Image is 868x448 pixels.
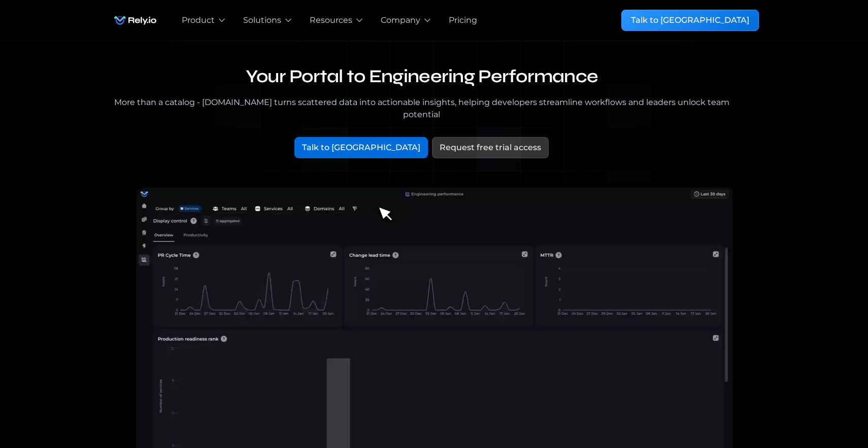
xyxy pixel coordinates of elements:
a: Pricing [449,14,477,26]
h1: Your Portal to Engineering Performance [109,65,735,88]
div: Resources [310,14,352,26]
div: Talk to [GEOGRAPHIC_DATA] [631,14,749,26]
div: Request free trial access [440,142,541,154]
a: Talk to [GEOGRAPHIC_DATA] [621,10,759,31]
img: Rely.io logo [109,10,161,30]
div: Solutions [243,14,281,26]
div: Company [381,14,420,26]
div: More than a catalog - [DOMAIN_NAME] turns scattered data into actionable insights, helping develo... [109,96,735,121]
a: Request free trial access [432,137,549,158]
a: home [109,10,161,30]
div: Product [182,14,215,26]
a: Talk to [GEOGRAPHIC_DATA] [294,137,428,158]
div: Talk to [GEOGRAPHIC_DATA] [302,142,420,154]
